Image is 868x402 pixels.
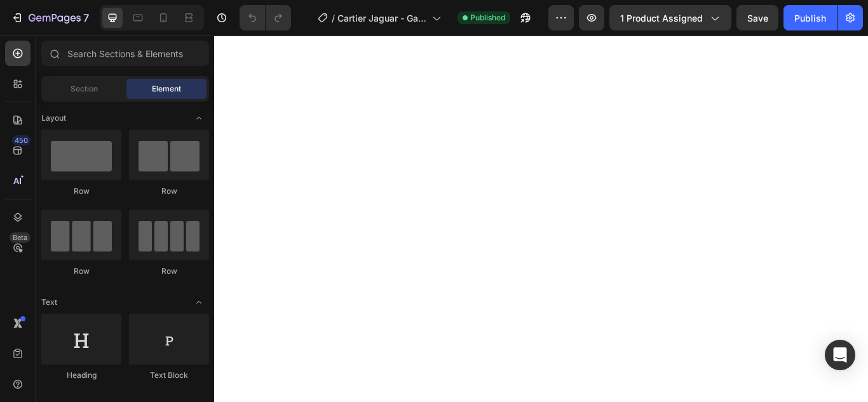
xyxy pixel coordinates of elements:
[10,232,31,243] div: Beta
[189,292,209,312] span: Toggle open
[41,370,121,381] div: Heading
[41,297,57,308] span: Text
[620,11,703,25] span: 1 product assigned
[83,10,89,25] p: 7
[189,108,209,128] span: Toggle open
[332,11,335,25] span: /
[41,41,209,66] input: Search Sections & Elements
[41,112,66,124] span: Layout
[240,5,291,30] div: Undo/Redo
[794,11,826,25] div: Publish
[609,5,731,30] button: 1 product assigned
[214,36,868,402] iframe: Design area
[41,185,121,197] div: Row
[736,5,778,30] button: Save
[783,5,837,30] button: Publish
[825,340,855,370] div: Open Intercom Messenger
[129,370,209,381] div: Text Block
[129,185,209,197] div: Row
[152,83,181,95] span: Element
[747,13,768,23] span: Save
[71,83,98,95] span: Section
[41,265,121,277] div: Row
[337,11,427,25] span: Cartier Jaguar - Gafas Combo 02
[129,265,209,277] div: Row
[12,135,31,145] div: 450
[470,12,505,23] span: Published
[5,5,95,30] button: 7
